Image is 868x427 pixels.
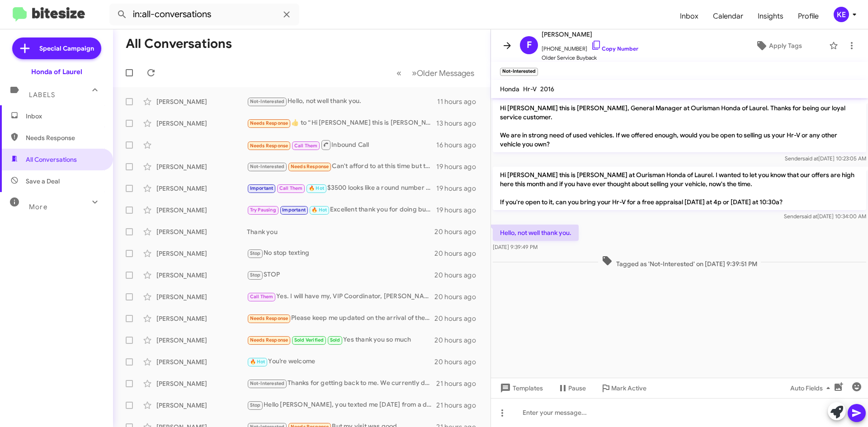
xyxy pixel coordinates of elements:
div: 21 hours ago [436,379,483,388]
span: Insights [750,3,791,29]
div: [PERSON_NAME] [156,206,247,215]
span: All Conversations [26,155,77,164]
div: [PERSON_NAME] [156,357,247,366]
div: Inbound Call [247,139,436,150]
div: Excellent thank you for doing business with us! [247,205,436,215]
span: Important [250,185,274,191]
div: [PERSON_NAME] [156,119,247,128]
span: Needs Response [291,164,329,169]
span: Not-Interested [250,380,285,386]
div: [PERSON_NAME] [156,401,247,410]
span: said at [802,213,817,220]
h1: All Conversations [126,37,232,51]
span: Save a Deal [26,177,60,186]
span: Needs Response [26,133,103,142]
div: [PERSON_NAME] [156,184,247,193]
span: Needs Response [250,120,288,126]
div: STOP [247,270,434,280]
span: Mark Active [611,380,646,396]
span: Try Pausing [250,207,276,213]
div: [PERSON_NAME] [156,97,247,106]
span: Stop [250,402,261,408]
span: Sold [330,337,340,343]
div: 11 hours ago [437,97,483,106]
div: 19 hours ago [436,184,483,193]
div: 19 hours ago [436,162,483,171]
span: Stop [250,250,261,256]
div: Thank you [247,227,434,236]
a: Copy Number [591,45,638,52]
div: 20 hours ago [434,292,483,301]
div: [PERSON_NAME] [156,249,247,258]
button: Pause [550,380,593,396]
div: [PERSON_NAME] [156,271,247,280]
div: Thanks for getting back to me. We currently do not have any Prologues in stock at the moment. [247,378,436,389]
div: 21 hours ago [436,401,483,410]
nav: Page navigation example [392,64,480,82]
span: 2016 [540,85,554,93]
span: Stop [250,272,261,278]
span: « [396,67,401,79]
span: Sold Verified [294,337,324,343]
div: 16 hours ago [436,141,483,150]
span: Tagged as 'Not-Interested' on [DATE] 9:39:51 PM [598,255,761,268]
span: 🔥 Hot [309,185,324,191]
span: Important [282,207,306,213]
div: Yes thank you so much [247,335,434,345]
span: Labels [29,91,55,99]
div: 20 hours ago [434,249,483,258]
div: You’re welcome [247,357,434,367]
p: Hi [PERSON_NAME] this is [PERSON_NAME] at Ourisman Honda of Laurel. I wanted to let you know that... [493,167,866,210]
div: Yes. I will have my, VIP Coordinator, [PERSON_NAME] give you a call right now. [247,291,434,302]
div: ​👍​ to “ Hi [PERSON_NAME] this is [PERSON_NAME], General Manager at Ourisman Honda of Laurel. Jus... [247,118,436,128]
span: Call Them [294,143,318,149]
div: Hello [PERSON_NAME], you texted me [DATE] from a different number and I responded with this. Hi [... [247,400,436,410]
span: Needs Response [250,315,288,321]
p: Hello, not well thank you. [493,225,579,241]
div: [PERSON_NAME] [156,379,247,388]
div: 19 hours ago [436,206,483,215]
span: [PHONE_NUMBER] [542,40,638,53]
span: Pause [568,380,586,396]
div: KE [834,7,849,22]
span: Not-Interested [250,99,285,104]
span: Needs Response [250,337,288,343]
button: Apply Tags [732,38,825,54]
a: Calendar [706,3,750,29]
span: Hr-V [523,85,537,93]
span: 🔥 Hot [311,207,327,213]
div: Can't afford to at this time but thank you [247,161,436,172]
div: 20 hours ago [434,357,483,366]
span: [DATE] 9:39:49 PM [493,244,538,250]
span: Sender [DATE] 10:34:00 AM [784,213,866,220]
span: Call Them [250,294,274,300]
button: Previous [391,64,407,82]
span: Inbox [26,112,103,121]
span: 🔥 Hot [250,359,265,365]
span: Apply Tags [769,38,802,54]
span: Auto Fields [790,380,834,396]
div: [PERSON_NAME] [156,336,247,345]
a: Special Campaign [12,38,101,59]
div: 20 hours ago [434,271,483,280]
p: Hi [PERSON_NAME] this is [PERSON_NAME], General Manager at Ourisman Honda of Laurel. Thanks for b... [493,100,866,152]
small: Not-Interested [500,68,538,76]
button: KE [826,7,858,22]
div: [PERSON_NAME] [156,292,247,301]
span: [PERSON_NAME] [542,29,638,40]
div: 20 hours ago [434,314,483,323]
span: Templates [498,380,543,396]
div: No stop texting [247,248,434,258]
input: Search [109,4,299,25]
span: Special Campaign [39,44,94,53]
div: [PERSON_NAME] [156,227,247,236]
span: Sender [DATE] 10:23:05 AM [785,155,866,162]
span: Not-Interested [250,164,285,169]
button: Mark Active [593,380,654,396]
span: » [412,67,417,79]
a: Profile [791,3,826,29]
span: Older Messages [417,68,474,78]
div: Hello, not well thank you. [247,96,437,107]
